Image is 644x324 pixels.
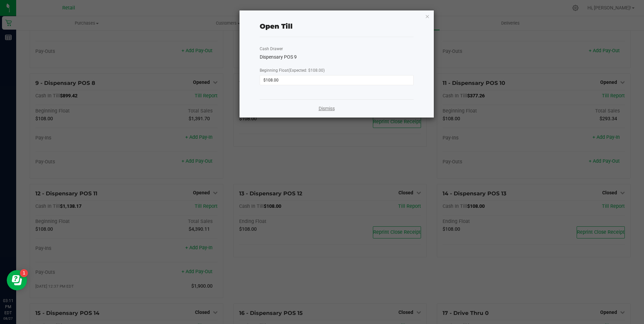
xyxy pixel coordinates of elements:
[260,21,293,31] div: Open Till
[260,46,283,52] label: Cash Drawer
[20,269,28,277] iframe: Resource center unread badge
[288,68,325,73] span: (Expected: $108.00)
[260,68,325,73] span: Beginning Float
[260,54,413,61] div: Dispensary POS 9
[319,105,335,112] a: Dismiss
[7,270,27,290] iframe: Resource center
